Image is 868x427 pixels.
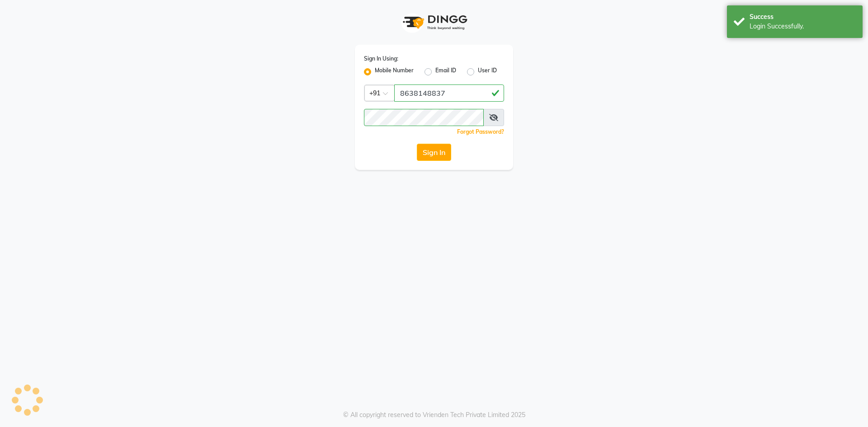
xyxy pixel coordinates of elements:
label: Sign In Using: [364,55,398,63]
a: Forgot Password? [457,128,504,135]
div: Login Successfully. [750,22,856,31]
label: User ID [478,66,497,77]
img: logo1.svg [398,9,470,36]
label: Email ID [435,66,456,77]
button: Sign In [417,144,451,161]
label: Mobile Number [375,66,414,77]
input: Username [364,109,484,126]
div: Success [750,12,856,22]
input: Username [394,84,504,102]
